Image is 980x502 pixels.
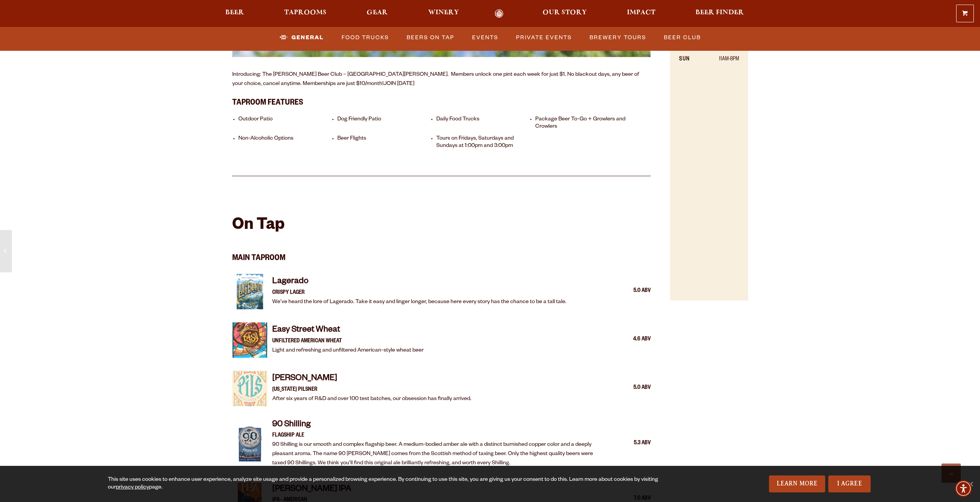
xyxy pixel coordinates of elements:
[272,395,471,404] p: After six years of R&D and over 100 test batches, our obsession has finally arrived.
[769,475,826,492] a: Learn More
[272,298,566,307] p: We’ve heard the lore of Lagerado. Take it easy and linger longer, because here every story has th...
[404,29,457,47] a: Beers on Tap
[436,135,531,150] li: Tours on Fridays, Saturdays and Sundays at 1:00pm and 3:00pm
[337,116,432,131] li: Dog Friendly Patio
[276,29,327,47] a: General
[232,426,268,462] img: Item Thumbnail
[272,373,471,385] h4: [PERSON_NAME]
[485,9,514,18] a: Odell Home
[679,55,700,65] th: SUN
[941,464,961,483] a: Scroll to top
[384,81,414,87] a: JOIN [DATE]
[612,335,651,345] div: 4.6 ABV
[700,55,739,65] td: 11AM-8PM
[535,116,630,131] li: Package Beer To-Go + Growlers and Crowlers
[272,276,566,289] h4: Lagerado
[272,325,424,337] h4: Easy Street Wheat
[428,10,459,16] span: Winery
[586,29,649,47] a: Brewery Tours
[272,337,424,346] p: UNFILTERED AMERICAN WHEAT
[272,346,424,355] p: Light and refreshing and unfiltered American-style wheat beer
[108,476,673,492] div: This site uses cookies to enhance user experience, analyze site usage and provide a personalized ...
[661,29,704,47] a: Beer Club
[612,439,651,449] div: 5.3 ABV
[238,135,333,150] li: Non-Alcoholic Options
[272,440,608,468] p: 90 Shilling is our smooth and complex flagship beer. A medium-bodied amber ale with a distinct bu...
[955,480,972,497] div: Accessibility Menu
[232,70,651,89] p: Introducing: The [PERSON_NAME] Beer Club – [GEOGRAPHIC_DATA][PERSON_NAME]. Members unlock one pin...
[362,9,393,18] a: Gear
[284,10,327,16] span: Taprooms
[272,289,566,298] p: CRISPY LAGER
[513,29,575,47] a: Private Events
[232,274,268,309] img: Item Thumbnail
[272,431,608,440] p: FLAGSHIP ALE
[622,9,660,18] a: Impact
[423,9,464,18] a: Winery
[232,243,651,265] h3: Main Taproom
[469,29,501,47] a: Events
[828,475,871,492] a: I Agree
[695,10,744,16] span: Beer Finder
[367,10,388,16] span: Gear
[220,9,249,18] a: Beer
[337,135,432,150] li: Beer Flights
[627,10,655,16] span: Impact
[538,9,592,18] a: Our Story
[612,383,651,393] div: 5.0 ABV
[232,322,268,358] img: Item Thumbnail
[272,419,608,432] h4: 90 Shilling
[690,9,749,18] a: Beer Finder
[543,10,587,16] span: Our Story
[232,217,285,235] h2: On Tap
[279,9,332,18] a: Taprooms
[232,94,651,110] h3: Taproom Features
[612,286,651,296] div: 5.0 ABV
[272,385,471,395] p: [US_STATE] PILSNER
[225,10,244,16] span: Beer
[436,116,531,131] li: Daily Food Trucks
[238,116,333,131] li: Outdoor Patio
[338,29,392,47] a: Food Trucks
[116,485,149,491] a: privacy policy
[232,371,268,406] img: Item Thumbnail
